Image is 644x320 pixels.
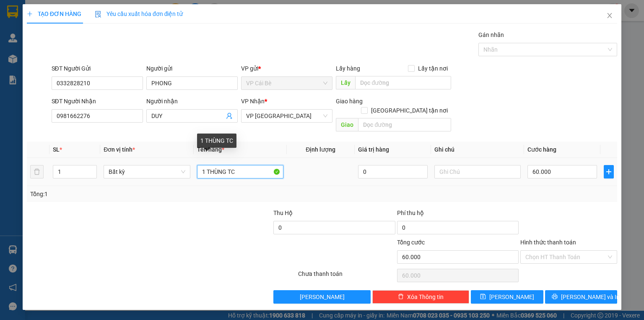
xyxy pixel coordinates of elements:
input: Dọc đường [355,76,451,89]
span: VP Sài Gòn [246,110,327,122]
span: plus [604,168,613,175]
button: delete [30,165,44,178]
label: Gán nhãn [478,31,504,38]
div: Người nhận [146,97,238,106]
span: close [606,12,613,19]
span: save [480,294,486,300]
span: Nhận: [55,8,75,17]
input: VD: Bàn, Ghế [197,165,283,178]
span: [PERSON_NAME] [489,292,534,302]
div: VP [GEOGRAPHIC_DATA] [55,7,140,27]
span: VP Cái Bè [246,77,327,89]
label: Hình thức thanh toán [520,239,576,246]
input: 0 [358,165,428,178]
button: [PERSON_NAME] [273,290,370,304]
span: Bất kỳ [109,165,185,178]
div: 0899683877 [55,37,140,49]
span: Tổng cước [397,239,425,246]
span: Xóa Thông tin [407,292,444,302]
div: 1 THÙNG TC [197,134,236,148]
span: Chưa : [53,56,73,65]
button: plus [604,165,614,178]
span: Giao hàng [336,98,363,105]
span: Giao [336,118,358,131]
span: Gửi: [7,8,20,17]
span: Cước hàng [527,146,556,153]
span: Lấy [336,76,355,89]
span: Lấy hàng [336,65,360,72]
span: plus [27,11,33,17]
div: SĐT Người Nhận [52,97,143,106]
button: Close [598,4,621,28]
span: user-add [226,113,233,119]
div: Phí thu hộ [397,208,519,221]
span: Đơn vị tính [104,146,135,153]
span: [PERSON_NAME] [300,292,345,302]
div: VP Cái Bè [7,7,49,27]
span: [GEOGRAPHIC_DATA] tận nơi [368,106,451,115]
span: Định lượng [306,146,335,153]
span: delete [398,294,404,300]
th: Ghi chú [431,142,524,158]
input: Ghi Chú [434,165,521,178]
span: Thu Hộ [273,210,293,216]
input: Dọc đường [358,118,451,131]
div: TRANG [55,27,140,37]
div: SĐT Người Gửi [52,64,143,73]
span: printer [552,294,558,300]
span: SL [53,146,60,153]
span: Lấy tận nơi [415,64,451,73]
div: VP gửi [241,64,332,73]
span: VP Nhận [241,98,265,105]
div: Chưa thanh toán [297,269,396,284]
span: Giá trị hàng [358,146,389,153]
button: deleteXóa Thông tin [372,290,469,304]
button: save[PERSON_NAME] [471,290,543,304]
img: icon [95,11,101,18]
span: TẠO ĐƠN HÀNG [27,10,81,17]
div: 30.000 [53,54,140,66]
button: printer[PERSON_NAME] và In [545,290,618,304]
span: Yêu cầu xuất hóa đơn điện tử [95,10,183,17]
span: [PERSON_NAME] và In [561,292,620,302]
div: Người gửi [146,64,238,73]
div: Tổng: 1 [30,189,249,199]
